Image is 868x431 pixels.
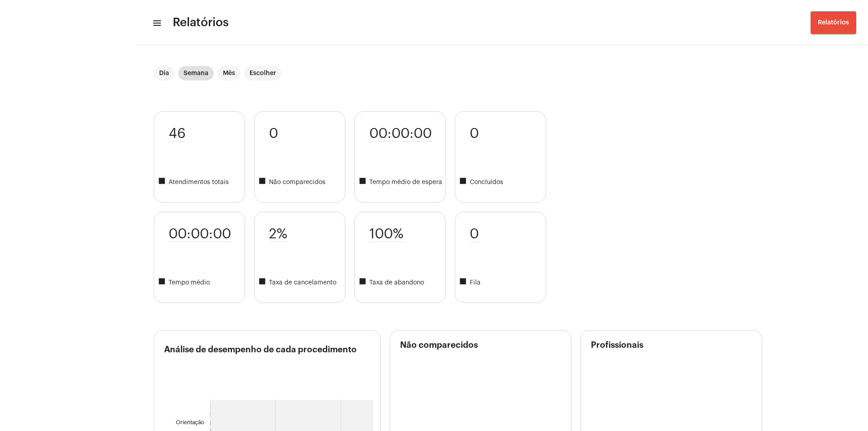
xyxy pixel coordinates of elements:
h3: Não comparecidos [400,341,571,381]
span: 0 [470,227,479,242]
span: Não comparecidos [258,177,345,188]
mat-icon: square [158,277,169,288]
span: Relatórios [818,19,849,26]
span: 100% [369,227,404,242]
span: Relatórios [173,15,229,30]
path: Orientação Não compareceu 3 [210,421,211,426]
span: 2% [269,227,288,242]
span: Fila [459,277,546,288]
span: 00:00:00 [169,227,231,242]
h3: Análise de desempenho de cada procedimento [164,345,380,380]
mat-icon: square [258,177,269,188]
text: Orientação [176,420,204,426]
span: 0 [269,126,278,142]
mat-icon: square [459,177,470,188]
mat-icon: sidenav icon [152,18,161,28]
button: Relatórios [811,11,856,34]
path: Orientação Concluído 1 [210,403,211,408]
mat-chip: Mês [217,66,241,81]
mat-chip: Dia [154,66,175,81]
span: 46 [169,126,186,142]
mat-chip: Escolher [244,66,282,81]
span: Tempo médio de espera [359,177,445,188]
span: Taxa de cancelamento [258,277,345,288]
h3: Profissionais [591,341,762,381]
mat-icon: square [359,177,369,188]
mat-icon: square [258,277,269,288]
span: 0 [470,126,479,142]
mat-icon: square [158,177,169,188]
mat-icon: square [459,277,470,288]
span: Atendimentos totais [158,177,245,188]
mat-chip: Semana [178,66,214,81]
span: Taxa de abandono [359,277,445,288]
span: 00:00:00 [369,126,432,142]
path: Orientação Pendente 2 [210,412,211,417]
mat-icon: square [359,277,369,288]
span: Concluídos [459,177,546,188]
span: Tempo médio [158,277,245,288]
